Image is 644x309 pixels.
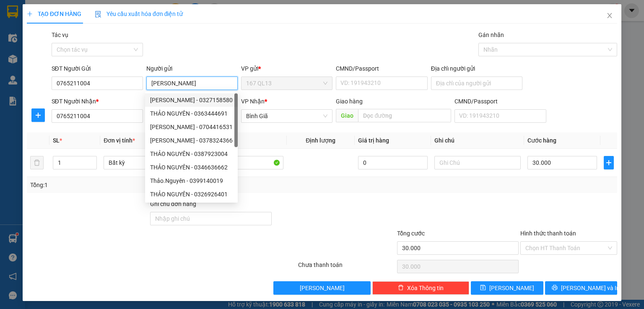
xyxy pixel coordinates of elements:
img: icon [95,11,101,18]
div: Thảo.Nguyên - 0399140019 [145,174,238,188]
span: DĐ: [72,54,84,63]
span: [PERSON_NAME] và In [561,283,620,293]
input: Địa chỉ của người gửi [431,77,522,90]
div: thảo nguyen - 0704416531 [145,120,238,134]
span: [PERSON_NAME] [489,283,534,293]
div: [PERSON_NAME] - 0327158580 [150,95,233,105]
div: Chưa thanh toán [297,260,396,275]
span: Bất kỳ [109,156,185,169]
th: Ghi chú [431,132,524,149]
div: Tổng: 1 [30,180,249,190]
span: plus [604,159,613,166]
div: van [72,27,130,37]
span: 167 QL13 [246,77,327,90]
div: [PERSON_NAME] - 0378324366 [150,136,233,145]
div: CMND/Passport [336,64,427,73]
div: THẢO NGUYÊN - 0346636662 [150,163,233,172]
div: THẢO NGUYÊN - 0326926401 [150,190,233,199]
span: SL [53,137,60,144]
span: Xóa Thông tin [407,283,444,293]
div: THẢO NGUYÊN - 0363444691 [150,109,233,118]
div: thao nguyen - 0327158580 [145,93,238,107]
div: 0908416139 [72,37,130,49]
button: plus [31,108,45,122]
span: Nhận: [72,8,92,17]
span: Bình Giã [246,110,327,122]
label: Ghi chú đơn hàng [150,201,196,207]
div: HANG NGOAI [72,7,130,27]
span: printer [552,285,558,291]
span: Cước hàng [527,137,556,144]
span: Gửi: [7,8,20,17]
span: Định lượng [306,137,335,144]
input: 0 [358,156,428,169]
span: save [480,285,486,291]
div: VP gửi [241,64,332,73]
input: Dọc đường [358,109,451,122]
span: TẠO ĐƠN HÀNG [27,11,81,17]
div: 167 QL13 [7,7,66,17]
div: Thảo.Nguyên - 0399140019 [150,176,233,185]
span: [PERSON_NAME] [300,283,345,293]
input: VD: Bàn, Ghế [197,156,283,169]
div: Địa chỉ người gửi [431,64,522,73]
div: SĐT Người Gửi [52,64,143,73]
div: THẢO NGUYÊN - 0363444691 [145,107,238,120]
span: Giao [336,109,358,122]
span: plus [27,11,33,17]
label: Gán nhãn [478,32,504,38]
button: printer[PERSON_NAME] và In [545,281,618,295]
span: long phuoc v [72,49,116,79]
div: Người gửi [146,64,238,73]
span: Giao hàng [336,98,363,105]
span: Tổng cước [397,230,425,237]
span: Yêu cầu xuất hóa đơn điện tử [95,11,183,17]
span: VP Nhận [241,98,265,105]
button: plus [604,156,614,169]
span: close [606,12,613,19]
div: THẢO NGUYÊN - 0387923004 [150,149,233,158]
button: [PERSON_NAME] [273,281,370,295]
span: delete [398,285,404,291]
div: THAO NGUYEN - 0378324366 [145,134,238,147]
input: Ghi Chú [434,156,521,169]
div: THẢO NGUYÊN - 0387923004 [145,147,238,161]
div: loan [7,17,66,27]
button: deleteXóa Thông tin [372,281,469,295]
div: CMND/Passport [454,97,546,106]
div: THẢO NGUYÊN - 0326926401 [145,188,238,201]
div: SĐT Người Nhận [52,97,143,106]
button: save[PERSON_NAME] [471,281,543,295]
input: Ghi chú đơn hàng [150,212,272,225]
div: 0902989991 [7,27,66,39]
div: THẢO NGUYÊN - 0346636662 [145,161,238,174]
span: plus [32,112,44,119]
span: Đơn vị tính [104,137,135,144]
span: Giá trị hàng [358,137,389,144]
label: Hình thức thanh toán [520,230,576,237]
button: Close [598,4,621,28]
button: delete [30,156,44,169]
label: Tác vụ [52,32,68,38]
div: [PERSON_NAME] - 0704416531 [150,122,233,132]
